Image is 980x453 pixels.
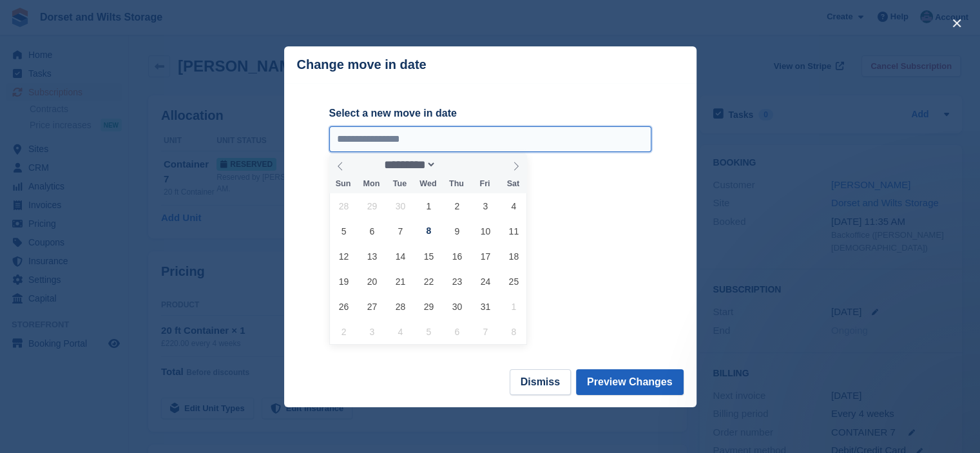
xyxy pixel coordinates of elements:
[445,244,470,269] span: October 16, 2025
[436,158,477,171] input: Year
[360,193,385,218] span: September 29, 2025
[473,319,498,344] span: November 7, 2025
[473,218,498,244] span: October 10, 2025
[380,158,436,171] select: Month
[360,269,385,294] span: October 20, 2025
[473,244,498,269] span: October 17, 2025
[385,180,414,188] span: Tue
[360,319,385,344] span: November 3, 2025
[360,244,385,269] span: October 13, 2025
[360,294,385,319] span: October 27, 2025
[388,294,413,319] span: October 28, 2025
[473,193,498,218] span: October 3, 2025
[473,269,498,294] span: October 24, 2025
[329,180,358,188] span: Sun
[416,218,441,244] span: October 8, 2025
[388,193,413,218] span: September 30, 2025
[331,294,356,319] span: October 26, 2025
[576,369,684,395] button: Preview Changes
[445,319,470,344] span: November 6, 2025
[501,244,526,269] span: October 18, 2025
[388,319,413,344] span: November 4, 2025
[946,13,967,34] button: close
[331,269,356,294] span: October 19, 2025
[331,193,356,218] span: September 28, 2025
[331,319,356,344] span: November 2, 2025
[470,180,499,188] span: Fri
[445,193,470,218] span: October 2, 2025
[473,294,498,319] span: October 31, 2025
[388,244,413,269] span: October 14, 2025
[388,218,413,244] span: October 7, 2025
[416,244,441,269] span: October 15, 2025
[445,294,470,319] span: October 30, 2025
[331,244,356,269] span: October 12, 2025
[501,193,526,218] span: October 4, 2025
[388,269,413,294] span: October 21, 2025
[416,193,441,218] span: October 1, 2025
[329,106,651,121] label: Select a new move in date
[360,218,385,244] span: October 6, 2025
[445,269,470,294] span: October 23, 2025
[499,180,527,188] span: Sat
[414,180,442,188] span: Wed
[442,180,470,188] span: Thu
[331,218,356,244] span: October 5, 2025
[501,269,526,294] span: October 25, 2025
[416,269,441,294] span: October 22, 2025
[416,319,441,344] span: November 5, 2025
[501,294,526,319] span: November 1, 2025
[416,294,441,319] span: October 29, 2025
[297,57,427,72] p: Change move in date
[510,369,571,395] button: Dismiss
[357,180,385,188] span: Mon
[501,319,526,344] span: November 8, 2025
[501,218,526,244] span: October 11, 2025
[445,218,470,244] span: October 9, 2025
